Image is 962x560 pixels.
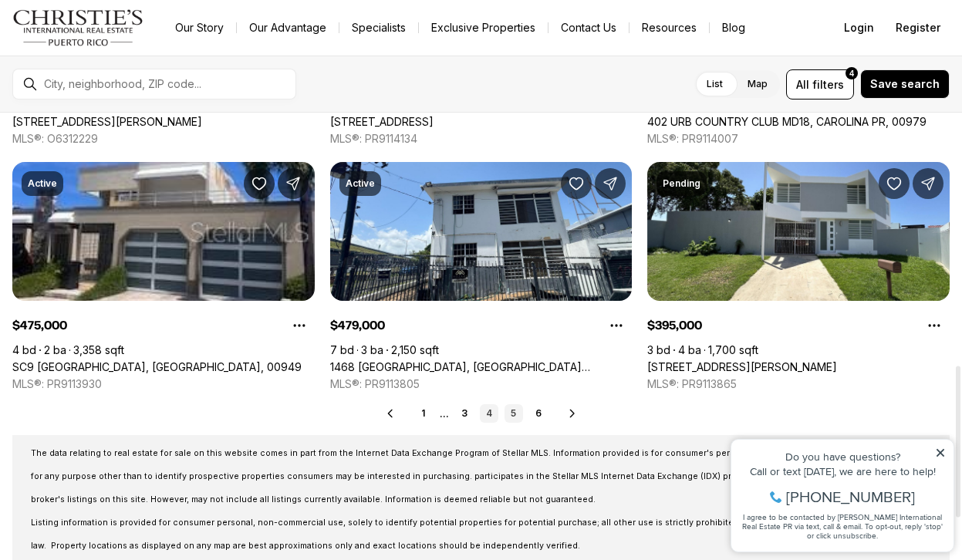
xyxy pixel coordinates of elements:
span: I agree to be contacted by [PERSON_NAME] International Real Estate PR via text, call & email. To ... [19,95,220,124]
button: Save Property: 1468 AFRICA [561,168,592,199]
span: filters [812,76,844,93]
span: Listing information is provided for consumer personal, non-commercial use, solely to identify pot... [31,518,914,551]
a: 3 [455,404,474,423]
label: Map [735,70,780,98]
a: 4 [480,404,498,423]
div: Call or text [DATE], we are here to help! [16,49,223,60]
p: Pending [663,177,700,190]
div: Do you have questions? [16,35,223,46]
a: 9 PLAZA #RD8, CATANO PR, 00962 [647,360,837,374]
a: Calle 12 Final SECTOR CALDERON, BAYAMON PR, 00956 [12,115,202,129]
a: Blog [710,17,758,39]
button: Save Property: 9 PLAZA #RD8 [879,168,910,199]
label: List [694,70,735,98]
button: Property options [919,310,950,341]
a: 402 URB COUNTRY CLUB MD18, CAROLINA PR, 00979 [647,115,927,129]
button: Register [886,12,950,43]
button: Share Property [278,168,309,199]
a: 1 [415,404,434,423]
button: Share Property [913,168,943,199]
button: Allfilters4 [786,69,854,100]
a: Our Advantage [237,17,339,39]
a: 5 [505,404,523,423]
a: Our Story [163,17,236,39]
p: Active [346,177,375,190]
p: Active [28,177,57,190]
button: Save search [860,69,950,99]
span: [PHONE_NUMBER] [63,73,192,88]
span: All [796,76,809,93]
a: Specialists [339,17,418,39]
span: Login [844,22,874,34]
button: Share Property [595,168,626,199]
li: ... [440,408,449,420]
button: Contact Us [549,17,629,39]
button: Property options [601,310,632,341]
a: 6 [529,404,548,423]
button: Login [835,12,883,43]
a: Resources [630,17,709,39]
span: Register [896,22,940,34]
button: Property options [284,310,315,341]
span: The data relating to real estate for sale on this website comes in part from the Internet Data Ex... [31,448,931,504]
nav: Pagination [415,404,548,423]
button: Save Property: SC9 MANSION DEL SUR [244,168,275,199]
a: 1468 AFRICA, SAN JUAN PR, 00909 [330,360,633,374]
a: 2 ARPEGIO ST, GUAYNABO PR, 00969 [330,115,434,129]
img: logo [12,9,144,46]
a: SC9 MANSION DEL SUR, TOA BAJA PR, 00949 [12,360,302,374]
span: 4 [849,67,854,79]
a: Exclusive Properties [419,17,548,39]
span: Save search [870,78,940,90]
